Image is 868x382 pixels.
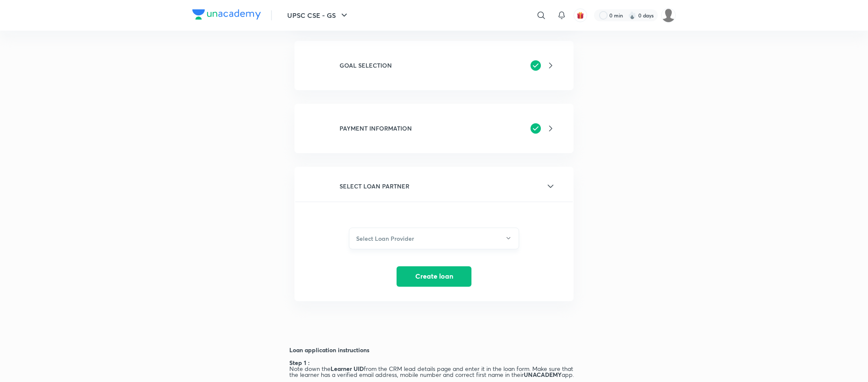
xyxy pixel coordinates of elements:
[356,234,414,243] h6: Select Loan Provider
[574,9,587,22] button: avatar
[628,11,637,20] img: streak
[349,228,519,249] button: Select Loan Provider
[289,347,579,353] h6: Loan application instructions
[340,182,409,191] h6: SELECT LOAN PARTNER
[192,9,261,20] img: Company Logo
[340,61,392,70] h6: GOAL SELECTION
[577,11,584,19] img: avatar
[661,8,676,23] img: Pranesh
[524,371,562,379] strong: UNACADEMY
[331,365,364,373] strong: Learner UID
[397,266,471,287] button: Create loan
[192,9,261,22] a: Company Logo
[340,124,412,133] h6: PAYMENT INFORMATION
[282,7,354,24] button: UPSC CSE - GS
[289,360,315,366] h6: Step 1 :
[289,366,579,378] h6: Note down the from the CRM lead details page and enter it in the loan form. Make sure that the le...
